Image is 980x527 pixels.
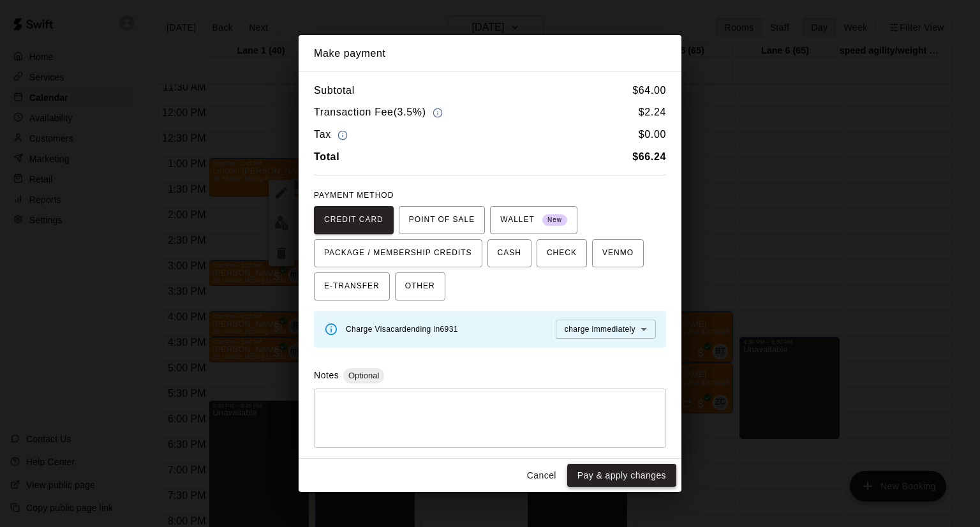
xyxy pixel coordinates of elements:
span: Optional [343,371,384,380]
label: Notes [314,370,339,380]
span: PAYMENT METHOD [314,191,394,200]
h6: $ 2.24 [639,104,666,121]
span: VENMO [602,243,634,263]
b: $ 66.24 [632,151,666,162]
button: CHECK [537,239,587,267]
span: POINT OF SALE [409,210,475,230]
span: E-TRANSFER [324,276,380,297]
button: CREDIT CARD [314,206,394,234]
span: OTHER [405,276,435,297]
span: CHECK [547,243,577,263]
h6: Tax [314,126,351,144]
button: Pay & apply changes [567,464,676,487]
h6: Subtotal [314,82,355,99]
button: Cancel [521,464,562,487]
span: CASH [498,243,521,263]
span: charge immediately [565,325,635,334]
button: OTHER [395,272,445,301]
span: New [542,212,567,229]
h6: $ 64.00 [632,82,666,99]
span: WALLET [500,210,567,230]
h6: $ 0.00 [639,126,666,144]
button: VENMO [592,239,644,267]
span: CREDIT CARD [324,210,383,230]
span: PACKAGE / MEMBERSHIP CREDITS [324,243,472,263]
button: E-TRANSFER [314,272,390,301]
button: PACKAGE / MEMBERSHIP CREDITS [314,239,482,267]
b: Total [314,151,339,162]
span: Charge Visa card ending in 6931 [346,325,458,334]
button: POINT OF SALE [399,206,485,234]
h2: Make payment [299,35,681,72]
h6: Transaction Fee ( 3.5% ) [314,104,446,121]
button: WALLET New [490,206,577,234]
button: CASH [487,239,531,267]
